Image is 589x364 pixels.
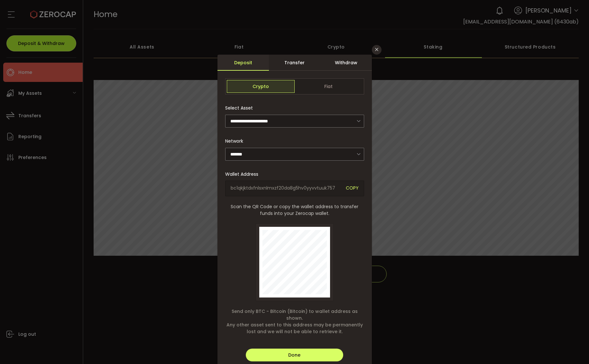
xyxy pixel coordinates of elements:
[225,105,257,111] label: Select Asset
[225,308,364,322] span: Send only BTC - Bitcoin (Bitcoin) to wallet address as shown.
[288,352,300,358] span: Done
[372,45,382,55] button: Close
[269,55,320,71] div: Transfer
[246,349,343,361] button: Done
[217,55,269,71] div: Deposit
[346,185,359,192] span: COPY
[231,185,341,192] span: bc1qkjktdxfnlsxnlmxzf20da8g5hv0yyvvtuuk757
[227,80,295,93] span: Crypto
[295,80,363,93] span: Fiat
[320,55,372,71] div: Withdraw
[225,171,262,177] label: Wallet Address
[557,333,589,364] iframe: Chat Widget
[225,138,247,144] label: Network
[225,322,364,335] span: Any other asset sent to this address may be permanently lost and we will not be able to retrieve it.
[225,203,364,217] span: Scan the QR Code or copy the wallet address to transfer funds into your Zerocap wallet.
